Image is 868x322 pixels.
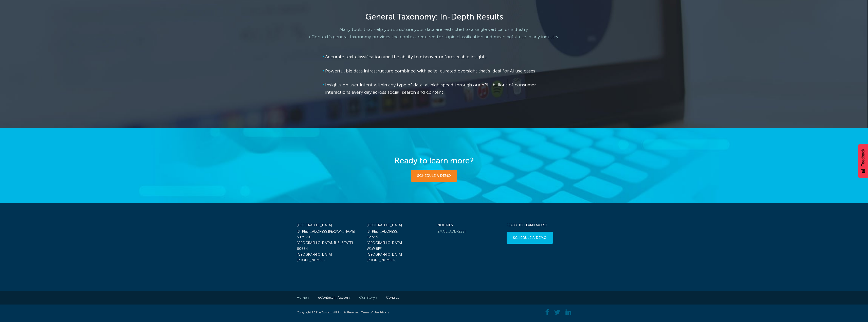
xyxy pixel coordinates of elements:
h4: [GEOGRAPHIC_DATA] [297,223,361,228]
a: Home [297,295,309,300]
p: [STREET_ADDRESS][PERSON_NAME] Suite 201 [GEOGRAPHIC_DATA], [US_STATE] 60654 [GEOGRAPHIC_DATA] [PH... [297,229,361,263]
a: schedule a demo [507,232,553,244]
li: Accurate text classification and the ability to discover unforeseeable insights [323,53,545,61]
li: Powerful big data infrastructure combined with agile, curated oversight that's ideal for AI use c... [323,67,545,75]
div: Copyright 2021 eContext. All Rights Reserved | | [297,310,431,315]
h4: Ready to learn more? [507,223,571,228]
a: Twitter [554,308,560,316]
a: Schedule a demo [411,170,457,182]
p: [STREET_ADDRESS] Floor 5 [GEOGRAPHIC_DATA] W1W 5PF [GEOGRAPHIC_DATA] [PHONE_NUMBER] [367,229,431,263]
h4: Ready to learn more? [297,156,571,165]
h4: INQUIRIES [437,223,501,228]
a: Privacy [379,311,389,314]
a: eContext In Action [318,295,350,300]
h4: [GEOGRAPHIC_DATA] [367,223,431,228]
a: Contact [386,295,399,300]
li: Insights on user intent within any type of data, at high speed through our API - billions of cons... [323,81,545,96]
button: Feedback - Show survey [858,144,868,178]
h3: General Taxonomy: In-Depth Results [297,12,571,22]
span: Feedback [861,149,865,166]
p: Many tools that help you structure your data are restricted to a single vertical or industry. eCo... [297,26,571,41]
a: Linkedin [565,308,571,316]
a: Our Story [359,295,377,300]
a: Terms of Use [361,311,379,314]
a: Facebook [545,308,549,316]
a: [EMAIL_ADDRESS] [437,229,466,234]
